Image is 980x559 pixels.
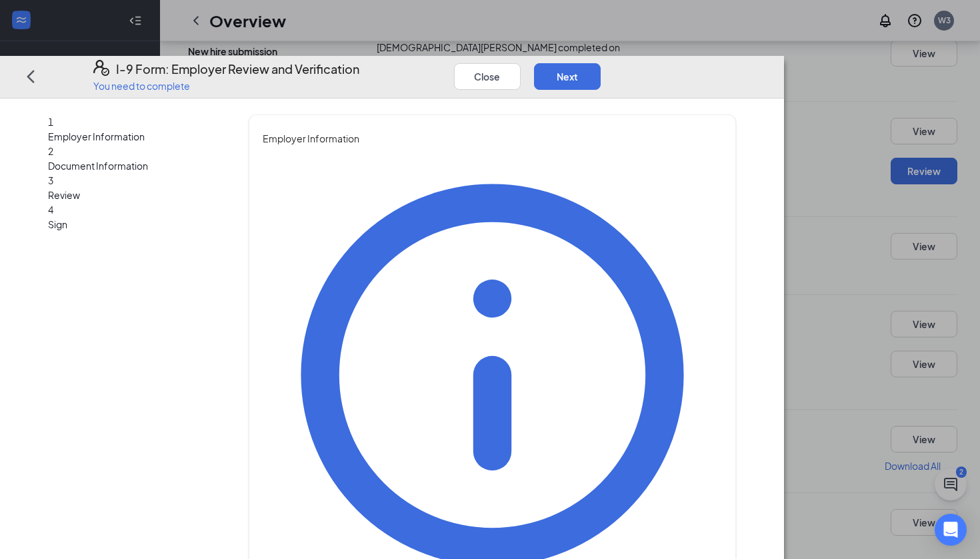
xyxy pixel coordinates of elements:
span: Review [48,188,220,202]
span: 2 [48,145,53,157]
span: Employer Information [263,131,722,146]
span: Sign [48,217,220,232]
p: You need to complete [93,79,359,93]
h4: I-9 Form: Employer Review and Verification [116,60,359,79]
span: 3 [48,174,53,186]
span: 4 [48,204,53,216]
button: Next [534,63,601,90]
svg: FormI9EVerifyIcon [93,60,109,76]
span: 1 [48,116,53,128]
button: Close [454,63,521,90]
div: Open Intercom Messenger [935,514,967,546]
span: Document Information [48,158,220,173]
span: Employer Information [48,129,220,144]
